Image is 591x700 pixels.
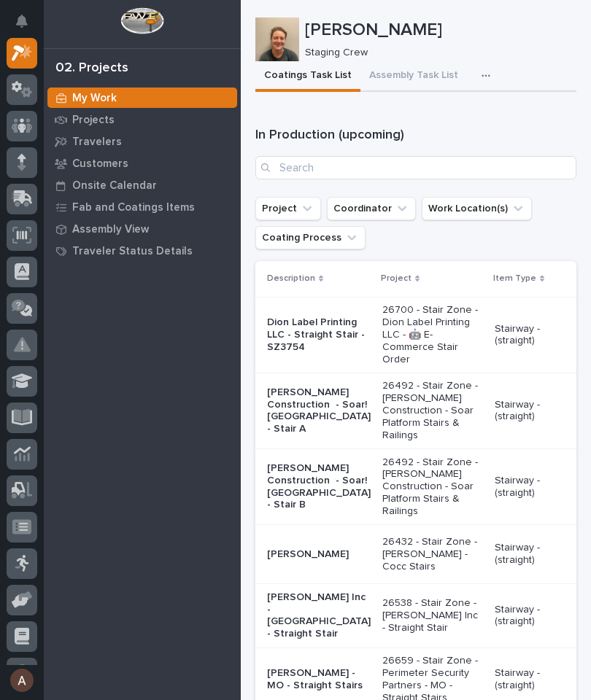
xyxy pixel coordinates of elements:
a: Travelers [44,131,241,152]
a: Projects [44,109,241,131]
p: 26432 - Stair Zone - [PERSON_NAME] - Cocc Stairs [382,536,483,572]
a: Assembly View [44,218,241,240]
a: Customers [44,152,241,174]
p: Customers [72,157,128,171]
p: 26700 - Stair Zone - Dion Label Printing LLC - 🤖 E-Commerce Stair Order [382,304,483,365]
a: Onsite Calendar [44,174,241,196]
p: My Work [72,92,117,105]
p: [PERSON_NAME] - MO - Straight Stairs [267,667,371,692]
p: 26492 - Stair Zone - [PERSON_NAME] Construction - Soar Platform Stairs & Railings [382,380,483,441]
p: Stairway - (straight) [495,399,569,424]
a: Traveler Status Details [44,240,241,262]
p: Fab and Coatings Items [72,201,195,214]
p: Stairway - (straight) [495,542,569,567]
p: 26492 - Stair Zone - [PERSON_NAME] Construction - Soar Platform Stairs & Railings [382,456,483,518]
p: Assembly View [72,223,149,236]
button: Work Location(s) [422,197,532,220]
input: Search [255,156,576,179]
p: [PERSON_NAME] [267,548,371,561]
a: Fab and Coatings Items [44,196,241,218]
p: Stairway - (straight) [495,604,569,629]
button: Coatings Task List [255,61,360,92]
button: Assembly Task List [360,61,467,92]
h1: In Production (upcoming) [255,127,576,144]
p: Stairway - (straight) [495,667,569,692]
p: Stairway - (straight) [495,475,569,499]
p: Stairway - (straight) [495,323,569,348]
p: Projects [72,114,115,127]
p: Travelers [72,136,122,149]
p: [PERSON_NAME] Inc - [GEOGRAPHIC_DATA] - Straight Stair [267,591,371,640]
p: Staging Crew [305,47,565,59]
button: Project [255,197,321,220]
p: [PERSON_NAME] Construction - Soar! [GEOGRAPHIC_DATA] - Stair A [267,386,371,435]
button: Coordinator [327,197,416,220]
button: users-avatar [7,665,37,696]
p: Description [267,271,315,287]
p: [PERSON_NAME] Construction - Soar! [GEOGRAPHIC_DATA] - Stair B [267,462,371,511]
img: Workspace Logo [120,7,163,34]
p: 26538 - Stair Zone - [PERSON_NAME] Inc - Straight Stair [382,597,483,634]
p: Dion Label Printing LLC - Straight Stair - SZ3754 [267,316,371,353]
button: Coating Process [255,226,366,249]
p: Traveler Status Details [72,245,193,258]
a: My Work [44,87,241,109]
p: [PERSON_NAME] [305,20,571,41]
div: 02. Projects [55,61,128,77]
p: Project [381,271,412,287]
div: Notifications [18,15,37,38]
p: Onsite Calendar [72,179,157,192]
button: Notifications [7,6,37,36]
p: Item Type [493,271,536,287]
